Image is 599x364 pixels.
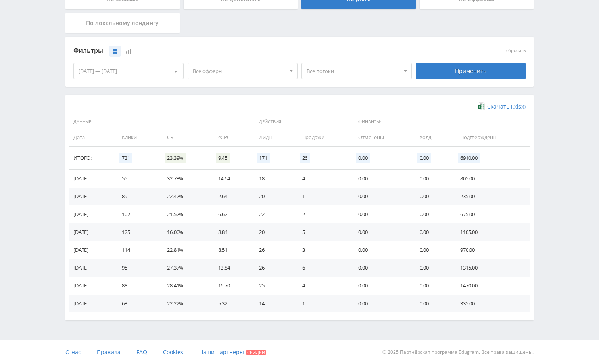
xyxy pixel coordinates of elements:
[251,205,294,223] td: 22
[350,170,412,188] td: 0.00
[303,340,534,364] div: © 2025 Партнёрская программа Edugram. Все права защищены.
[159,241,210,259] td: 22.81%
[350,241,412,259] td: 0.00
[159,277,210,295] td: 28.41%
[412,295,452,312] td: 0.00
[69,115,249,129] span: Данные:
[294,277,350,295] td: 4
[114,128,159,146] td: Клики
[210,241,252,259] td: 8.51
[114,241,159,259] td: 114
[452,170,530,188] td: 805.00
[412,128,452,146] td: Холд
[350,259,412,277] td: 0.00
[253,115,348,129] span: Действия:
[412,277,452,295] td: 0.00
[199,340,266,364] a: Наши партнеры Скидки
[114,223,159,241] td: 125
[506,48,526,53] button: сбросить
[251,223,294,241] td: 20
[452,205,530,223] td: 675.00
[159,128,210,146] td: CR
[114,277,159,295] td: 88
[452,223,530,241] td: 1105.00
[294,241,350,259] td: 3
[452,188,530,205] td: 235.00
[452,128,530,146] td: Подтверждены
[114,170,159,188] td: 55
[136,340,147,364] a: FAQ
[159,223,210,241] td: 16.00%
[416,63,526,79] div: Применить
[69,205,114,223] td: [DATE]
[294,170,350,188] td: 4
[251,241,294,259] td: 26
[307,63,399,79] span: Все потоки
[69,259,114,277] td: [DATE]
[163,348,183,356] span: Cookies
[478,103,526,111] a: Скачать (.xlsx)
[65,13,180,33] div: По локальному лендингу
[478,102,485,110] img: xlsx
[210,223,252,241] td: 8.84
[412,170,452,188] td: 0.00
[114,188,159,205] td: 89
[412,223,452,241] td: 0.00
[487,103,526,110] span: Скачать (.xlsx)
[251,295,294,312] td: 14
[159,295,210,312] td: 22.22%
[69,128,114,146] td: Дата
[69,241,114,259] td: [DATE]
[69,295,114,312] td: [DATE]
[294,223,350,241] td: 5
[352,115,528,129] span: Финансы:
[452,259,530,277] td: 1315.00
[294,295,350,312] td: 1
[65,348,81,356] span: О нас
[294,259,350,277] td: 6
[350,188,412,205] td: 0.00
[193,63,286,79] span: Все офферы
[251,128,294,146] td: Лиды
[350,128,412,146] td: Отменены
[210,259,252,277] td: 13.84
[294,188,350,205] td: 1
[350,277,412,295] td: 0.00
[69,277,114,295] td: [DATE]
[452,277,530,295] td: 1470.00
[412,241,452,259] td: 0.00
[251,188,294,205] td: 20
[257,153,270,163] span: 171
[97,340,121,364] a: Правила
[159,188,210,205] td: 22.47%
[251,259,294,277] td: 26
[74,63,183,79] div: [DATE] — [DATE]
[210,188,252,205] td: 2.64
[294,128,350,146] td: Продажи
[356,153,370,163] span: 0.00
[210,205,252,223] td: 6.62
[210,295,252,312] td: 5.32
[114,295,159,312] td: 63
[412,259,452,277] td: 0.00
[159,170,210,188] td: 32.73%
[65,340,81,364] a: О нас
[97,348,121,356] span: Правила
[350,205,412,223] td: 0.00
[412,205,452,223] td: 0.00
[119,153,132,163] span: 731
[114,205,159,223] td: 102
[210,170,252,188] td: 14.64
[210,128,252,146] td: eCPC
[136,348,147,356] span: FAQ
[165,153,186,163] span: 23.39%
[69,147,114,170] td: Итого:
[251,170,294,188] td: 18
[159,205,210,223] td: 21.57%
[412,188,452,205] td: 0.00
[114,259,159,277] td: 95
[246,350,266,355] span: Скидки
[199,348,244,356] span: Наши партнеры
[350,295,412,312] td: 0.00
[73,45,412,57] div: Фильтры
